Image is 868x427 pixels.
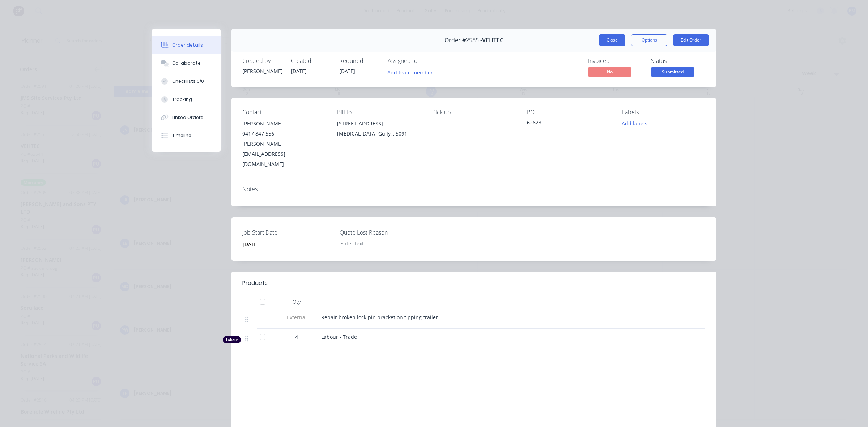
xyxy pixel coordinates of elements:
[152,36,221,54] button: Order details
[618,119,651,128] button: Add labels
[337,109,420,116] div: Bill to
[152,127,221,145] button: Timeline
[152,108,221,127] button: Linked Orders
[295,333,298,341] span: 4
[340,228,430,237] label: Quote Lost Reason
[291,57,331,64] div: Created
[588,67,631,76] span: No
[651,67,694,76] span: Submitted
[673,34,709,46] button: Edit Order
[172,42,203,48] div: Order details
[291,68,307,74] span: [DATE]
[339,68,355,74] span: [DATE]
[172,132,191,139] div: Timeline
[444,37,482,44] span: Order #2585 -
[482,37,503,44] span: VEHTEC
[622,109,705,116] div: Labels
[242,129,325,139] div: 0417 847 556
[242,109,325,116] div: Contact
[651,67,694,78] button: Submitted
[242,279,268,287] div: Products
[384,67,437,77] button: Add team member
[172,114,203,121] div: Linked Orders
[588,57,642,64] div: Invoiced
[388,57,460,64] div: Assigned to
[599,34,625,46] button: Close
[275,295,318,309] div: Qty
[238,239,328,249] input: Enter date
[242,67,282,75] div: [PERSON_NAME]
[527,119,610,129] div: 62623
[321,314,438,321] span: Repair broken lock pin bracket on tipping trailer
[278,313,315,321] span: External
[152,72,221,90] button: Checklists 0/0
[172,60,201,67] div: Collaborate
[321,333,357,340] span: Labour - Trade
[337,129,420,139] div: [MEDICAL_DATA] Gully, , 5091
[172,78,204,85] div: Checklists 0/0
[223,336,241,343] div: Labour
[172,96,192,103] div: Tracking
[152,90,221,108] button: Tracking
[631,34,667,46] button: Options
[388,67,437,77] button: Add team member
[242,119,325,169] div: [PERSON_NAME]0417 847 556[PERSON_NAME][EMAIL_ADDRESS][DOMAIN_NAME]
[337,119,420,129] div: [STREET_ADDRESS]
[651,57,705,64] div: Status
[527,109,610,116] div: PO
[242,186,705,193] div: Notes
[152,54,221,72] button: Collaborate
[337,119,420,142] div: [STREET_ADDRESS][MEDICAL_DATA] Gully, , 5091
[242,119,325,129] div: [PERSON_NAME]
[432,109,515,116] div: Pick up
[242,228,333,237] label: Job Start Date
[242,57,282,64] div: Created by
[339,57,379,64] div: Required
[242,139,325,169] div: [PERSON_NAME][EMAIL_ADDRESS][DOMAIN_NAME]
